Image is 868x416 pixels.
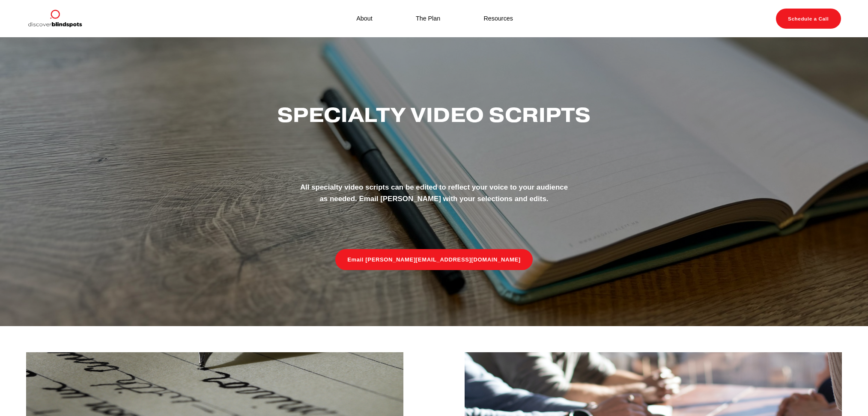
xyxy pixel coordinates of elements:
a: The Plan [416,13,440,24]
a: Schedule a Call [776,9,841,29]
a: Resources [484,13,513,24]
strong: All specialty video scripts can be edited to reflect your voice to your audience as needed. Email... [300,183,570,203]
img: Discover Blind Spots [27,9,82,29]
a: About [356,13,372,24]
a: Email [PERSON_NAME][EMAIL_ADDRESS][DOMAIN_NAME] [335,249,533,270]
h2: Specialty Video Scripts [164,104,704,126]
